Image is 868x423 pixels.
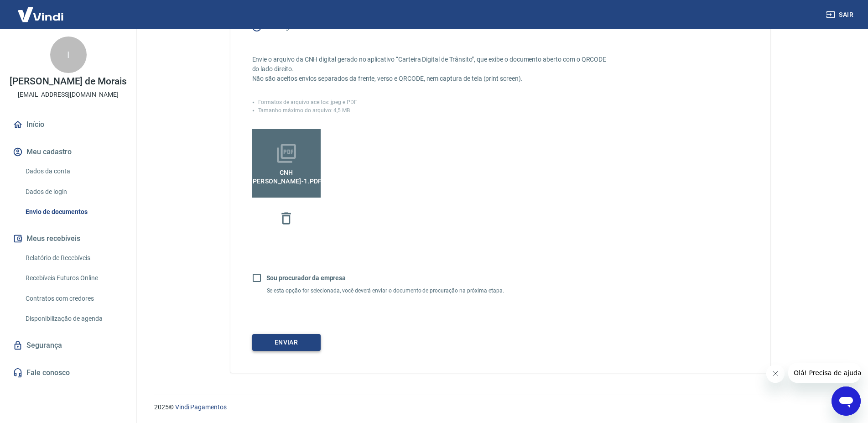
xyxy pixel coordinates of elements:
[252,129,321,198] label: CNH [PERSON_NAME]-1.pdf
[11,335,125,355] a: Segurança
[832,386,861,416] iframe: Botão para abrir a janela de mensagens
[10,77,127,86] p: [PERSON_NAME] de Morais
[258,98,357,106] p: Formatos de arquivo aceitos: jpeg e PDF
[18,90,119,99] p: [EMAIL_ADDRESS][DOMAIN_NAME]
[22,289,125,308] a: Contratos com credores
[258,106,350,115] p: Tamanho máximo do arquivo: 4,5 MB
[11,115,125,135] a: Início
[22,309,125,328] a: Disponibilização de agenda
[50,37,87,73] div: I
[266,274,346,282] b: Sou procurador da empresa
[11,229,125,249] button: Meus recebíveis
[247,165,325,185] span: CNH [PERSON_NAME]-1.pdf
[5,6,77,14] span: Olá! Precisa de ajuda?
[11,363,125,383] a: Fale conosco
[788,363,861,383] iframe: Mensagem da empresa
[22,162,125,181] a: Dados da conta
[11,142,125,162] button: Meu cadastro
[22,183,125,201] a: Dados de login
[154,402,846,412] p: 2025 ©
[11,0,70,28] img: Vindi
[175,403,227,411] a: Vindi Pagamentos
[766,365,785,383] iframe: Fechar mensagem
[252,55,612,84] p: Envie o arquivo da CNH digital gerado no aplicativo “Carteira Digital de Trânsito”, que exibe o d...
[824,6,857,23] button: Sair
[267,287,612,294] p: Se esta opção for selecionada, você deverá enviar o documento de procuração na próxima etapa.
[22,203,125,221] a: Envio de documentos
[22,269,125,287] a: Recebíveis Futuros Online
[22,249,125,267] a: Relatório de Recebíveis
[252,334,321,351] button: Enviar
